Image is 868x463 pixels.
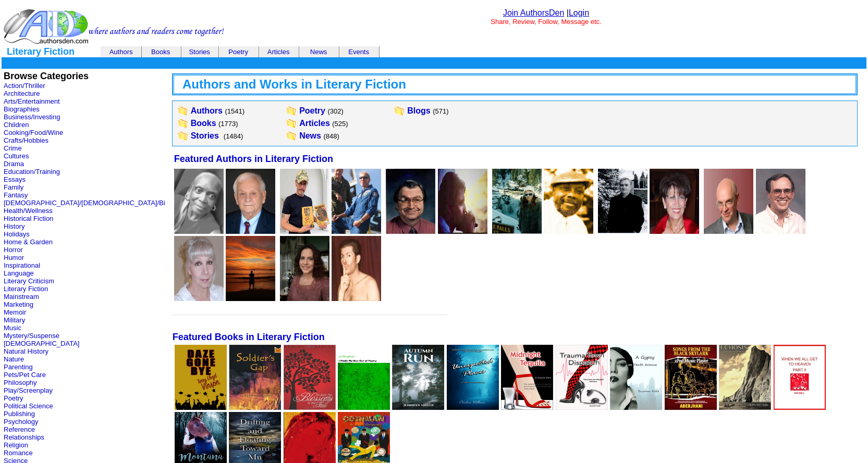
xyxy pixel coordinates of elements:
[284,345,336,410] img: 56119.jpg
[191,119,216,128] a: Books
[447,403,499,411] a: Unexpected Places
[4,449,33,457] a: Romance
[299,52,299,52] img: cleardot.gif
[4,90,40,97] a: Architecture
[392,403,444,411] a: Autumn Run
[610,403,662,411] a: A Gypsy on Tenth Avenue
[4,301,33,308] a: Marketing
[4,136,48,144] a: Crafts/Hobbies
[4,246,23,254] a: Horror
[610,345,662,410] img: 39772.jpg
[177,118,189,129] img: WorksFolder.gif
[704,227,753,235] a: Miller Caldwell
[503,8,564,17] a: Join AuthorsDen
[339,52,340,52] img: cleardot.gif
[332,169,381,234] img: 77566.jpg
[4,402,53,410] a: Political Science
[173,333,325,342] a: Featured Books in Literary Fiction
[4,394,23,402] a: Poetry
[756,227,805,235] a: Mel Hathorn
[259,52,259,52] img: cleardot.gif
[299,106,325,115] a: Poetry
[4,371,46,379] a: Pets/Pet Care
[4,254,24,261] a: Humor
[569,8,589,17] a: Login
[332,120,348,128] font: (525)
[175,403,227,411] a: Daze Gone Bye
[4,207,53,215] a: Health/Wellness
[4,308,26,316] a: Memoir
[4,222,25,230] a: History
[189,48,210,56] a: Stories
[4,71,89,81] b: Browse Categories
[151,48,170,56] a: Books
[219,52,219,52] img: cleardot.gif
[267,48,290,56] a: Articles
[323,132,339,140] font: (848)
[286,131,297,141] img: WorksFolder.gif
[4,199,165,207] a: [DEMOGRAPHIC_DATA]/[DEMOGRAPHIC_DATA]/Bi
[4,160,24,168] a: Drama
[556,345,608,410] img: 79876.jpg
[4,332,59,340] a: Mystery/Suspense
[109,48,133,56] a: Authors
[226,169,275,234] img: 3201.jpg
[433,107,448,115] font: (571)
[191,131,219,140] a: Stories
[4,191,28,199] a: Fantasy
[4,168,60,176] a: Education/Training
[4,433,44,441] a: Relationships
[174,227,224,235] a: Jms Bell
[556,403,608,411] a: Trauma Town Dispatch
[4,324,21,332] a: Music
[173,332,325,342] font: Featured Books in Literary Fiction
[280,294,329,303] a: Charlene Williams
[101,52,102,52] img: cleardot.gif
[650,227,699,235] a: Armineh Ohanian
[174,154,333,164] font: Featured Authors in Literary Fiction
[229,403,281,411] a: Soldier's Gap
[665,403,717,411] a: Songs from the Black Skylark zPed Music Player
[229,345,281,410] img: 23255.jpg
[338,403,390,411] a: I Made My Boy Out of Poetry
[299,119,330,128] a: Articles
[774,345,826,410] img: 67501.jpg
[492,227,542,235] a: Jennifer Miller
[438,169,487,234] img: 88864.jpg
[392,345,444,410] img: 79533.jpg
[4,82,45,90] a: Action/Thriller
[4,113,60,121] a: Business/Investing
[332,227,381,235] a: Kalikiano Kalei
[332,294,381,303] a: Albert Russo
[492,169,542,234] img: 100064.jpg
[4,379,37,386] a: Philosophy
[228,48,248,56] a: Poetry
[501,345,553,410] img: 60602.jpg
[4,277,54,285] a: Literary Criticism
[4,152,29,160] a: Cultures
[4,215,53,222] a: Historical Fiction
[310,48,327,56] a: News
[102,52,102,52] img: cleardot.gif
[4,97,60,105] a: Arts/Entertainment
[299,52,300,52] img: cleardot.gif
[174,155,333,164] a: Featured Authors in Literary Fiction
[225,107,244,115] font: (1541)
[141,52,142,52] img: cleardot.gif
[299,131,321,140] a: News
[181,52,181,52] img: cleardot.gif
[191,106,223,115] a: Authors
[4,129,63,136] a: Cooking/Food/Wine
[348,48,369,56] a: Events
[4,363,33,371] a: Parenting
[491,18,601,26] font: Share, Review, Follow, Message etc.
[598,227,647,235] a: Frank Ryan
[4,316,25,324] a: Military
[280,169,329,234] img: 7387.jpg
[438,227,487,235] a: Odin odin@aflx.com
[4,340,79,347] a: [DEMOGRAPHIC_DATA]
[4,285,48,293] a: Literary Fiction
[774,403,826,411] a: When We All Get To Heaven Part II
[175,345,227,410] img: 80612.jpg
[407,106,430,115] a: Blogs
